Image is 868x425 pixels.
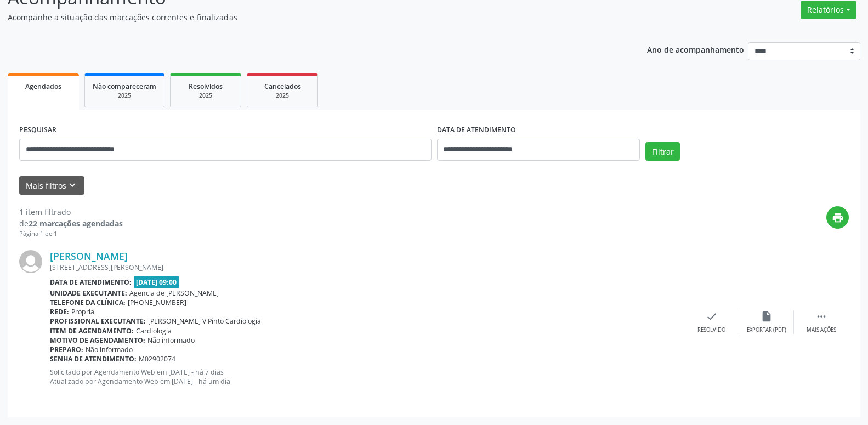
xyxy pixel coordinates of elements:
i:  [815,310,827,322]
label: PESQUISAR [19,122,56,139]
span: Resolvidos [189,82,223,91]
i: print [832,212,844,224]
b: Item de agendamento: [50,326,134,336]
span: Própria [71,307,94,316]
button: Mais filtroskeyboard_arrow_down [19,176,84,195]
b: Senha de atendimento: [50,354,137,364]
div: 2025 [255,92,310,100]
div: Exportar (PDF) [747,326,786,334]
div: de [19,218,123,229]
div: [STREET_ADDRESS][PERSON_NAME] [50,263,684,272]
strong: 22 marcações agendadas [29,218,123,229]
b: Telefone da clínica: [50,298,126,307]
div: Mais ações [807,326,836,334]
button: print [826,206,849,229]
span: M02902074 [139,354,175,364]
span: Cardiologia [136,326,172,336]
span: [PERSON_NAME] V Pinto Cardiologia [148,316,261,326]
button: Filtrar [645,142,680,161]
i: insert_drive_file [761,310,773,322]
span: [DATE] 09:00 [134,276,180,288]
a: [PERSON_NAME] [50,250,128,262]
p: Acompanhe a situação das marcações correntes e finalizadas [8,12,605,23]
div: 2025 [178,92,233,100]
span: Agencia de [PERSON_NAME] [129,288,219,298]
i: keyboard_arrow_down [66,179,78,191]
div: Resolvido [697,326,725,334]
span: Agendados [25,82,61,91]
span: Não informado [147,336,195,345]
b: Unidade executante: [50,288,127,298]
span: [PHONE_NUMBER] [128,298,186,307]
span: Cancelados [264,82,301,91]
b: Motivo de agendamento: [50,336,145,345]
i: check [706,310,718,322]
span: Não informado [86,345,133,354]
b: Data de atendimento: [50,277,132,287]
b: Preparo: [50,345,83,354]
div: 2025 [93,92,156,100]
button: Relatórios [801,1,856,19]
div: Página 1 de 1 [19,229,123,239]
div: 1 item filtrado [19,206,123,218]
p: Ano de acompanhamento [647,42,744,56]
img: img [19,250,42,273]
p: Solicitado por Agendamento Web em [DATE] - há 7 dias Atualizado por Agendamento Web em [DATE] - h... [50,367,684,386]
b: Profissional executante: [50,316,146,326]
b: Rede: [50,307,69,316]
label: DATA DE ATENDIMENTO [437,122,516,139]
span: Não compareceram [93,82,156,91]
